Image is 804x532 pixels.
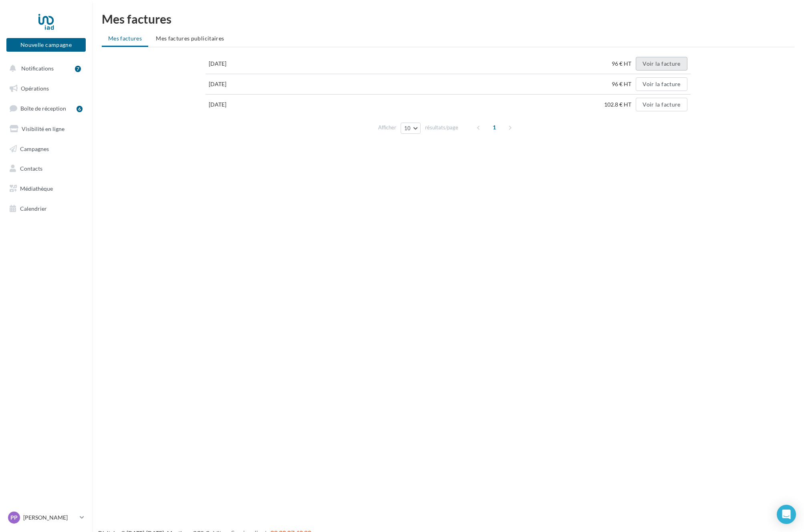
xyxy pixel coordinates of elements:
a: Boîte de réception6 [5,100,87,117]
span: Afficher [378,124,396,131]
span: 96 € HT [612,81,635,87]
a: Calendrier [5,200,87,217]
button: 10 [401,123,421,134]
a: Contacts [5,160,87,177]
span: Médiathèque [20,185,53,192]
p: [PERSON_NAME] [23,514,77,522]
span: 10 [404,125,411,131]
button: Voir la facture [636,57,687,71]
td: [DATE] [206,74,300,95]
span: 102.8 € HT [604,101,635,108]
span: 96 € HT [612,60,635,67]
a: Campagnes [5,141,87,157]
a: PP [PERSON_NAME] [6,510,86,525]
a: Opérations [5,80,87,97]
div: 7 [75,66,81,72]
span: Boîte de réception [20,105,66,112]
button: Notifications 7 [5,60,84,77]
span: Calendrier [20,205,47,212]
button: Voir la facture [636,98,687,111]
button: Nouvelle campagne [6,38,86,52]
td: [DATE] [206,95,300,115]
span: Visibilité en ligne [22,125,64,132]
span: Contacts [20,165,42,172]
h1: Mes factures [102,13,794,25]
span: Mes factures publicitaires [156,35,224,42]
a: Médiathèque [5,180,87,197]
span: Campagnes [20,145,49,152]
button: Voir la facture [636,77,687,91]
span: PP [10,514,18,522]
div: Open Intercom Messenger [777,505,796,524]
span: résultats/page [425,124,458,131]
td: [DATE] [206,54,300,74]
span: Notifications [21,65,54,72]
a: Visibilité en ligne [5,121,87,137]
span: Opérations [21,85,49,92]
span: 1 [488,121,501,134]
div: 6 [77,106,83,112]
